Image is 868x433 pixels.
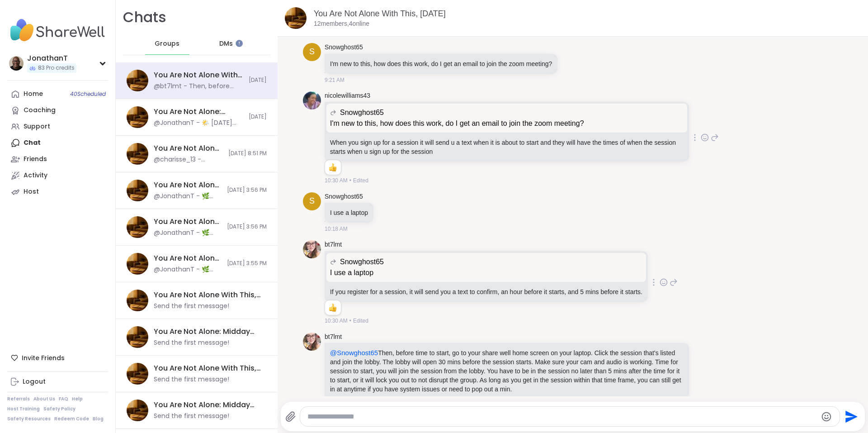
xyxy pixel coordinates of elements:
[285,7,307,29] img: You Are Not Alone With This, Oct 09
[154,375,229,384] div: Send the first message!
[154,363,261,373] div: You Are Not Alone With This, [DATE]
[353,176,368,185] span: Edited
[154,143,223,153] div: You Are Not Alone With This, [DATE]
[70,90,106,98] span: 40 Scheduled
[314,9,446,18] a: You Are Not Alone With This, [DATE]
[154,265,222,274] div: @JonathanT - 🌿 Midday Reset is here! Starting [DATE], I’ll be hosting You Are Not Alone With This...
[154,82,243,91] div: @bt7lmt - Then, before time to start, go to your share well home screen on your laptop. Click the...
[127,400,148,421] img: You Are Not Alone: Midday Reset, Oct 12
[24,106,56,115] div: Coaching
[7,396,30,402] a: Referrals
[219,39,233,48] span: DMs
[38,64,75,72] span: 83 Pro credits
[127,363,148,385] img: You Are Not Alone With This, Oct 11
[154,119,243,128] div: @JonathanT - 🌤️ [DATE] Topic 🌤️ What’s one way you’ve chosen hope over despair?
[154,327,261,337] div: You Are Not Alone: Midday Reset, [DATE]
[9,56,24,71] img: JonathanT
[7,86,108,102] a: Home40Scheduled
[72,396,83,402] a: Help
[325,240,342,249] a: bt7lmt
[303,240,321,258] img: https://sharewell-space-live.sfo3.digitaloceanspaces.com/user-generated/88ba1641-f8b8-46aa-8805-2...
[330,138,684,156] p: When you sign up for a session it will send u a text when it is about to start and they will have...
[330,267,642,278] p: I use a laptop
[328,164,337,171] button: Reactions: like
[328,304,337,311] button: Reactions: like
[24,122,50,131] div: Support
[127,326,148,348] img: You Are Not Alone: Midday Reset, Oct 11
[27,53,76,63] div: JonathanT
[123,7,166,28] h1: Chats
[840,406,860,427] button: Send
[24,155,47,164] div: Friends
[325,160,341,175] div: Reaction list
[154,180,222,190] div: You Are Not Alone: Midday Reset, [DATE]
[154,70,243,80] div: You Are Not Alone With This, [DATE]
[325,76,344,84] span: 9:21 AM
[127,180,148,201] img: You Are Not Alone: Midday Reset, Oct 10
[330,59,552,68] p: I'm new to this, how does this work, do I get an email to join the zoom meeting?
[325,225,348,233] span: 10:18 AM
[24,187,39,196] div: Host
[127,216,148,238] img: You Are Not Alone With This, Oct 10
[349,317,351,325] span: •
[7,416,51,422] a: Safety Resources
[127,253,148,275] img: You Are Not Alone With This, Oct 07
[330,287,642,296] p: If you register for a session, it will send you a text to confirm, an hour before it starts, and ...
[24,171,47,180] div: Activity
[249,113,267,121] span: [DATE]
[7,14,108,46] img: ShareWell Nav Logo
[7,167,108,184] a: Activity
[307,412,817,421] textarea: Type your message
[24,90,43,99] div: Home
[154,338,229,347] div: Send the first message!
[127,70,148,91] img: You Are Not Alone With This, Oct 09
[330,118,684,129] p: I'm new to this, how does this work, do I get an email to join the zoom meeting?
[309,46,315,58] span: S
[330,348,684,394] p: Then, before time to start, go to your share well home screen on your laptop. Click the session t...
[33,396,55,402] a: About Us
[821,411,832,422] button: Emoji picker
[227,260,267,267] span: [DATE] 3:55 PM
[43,406,75,412] a: Safety Policy
[309,195,315,207] span: S
[127,106,148,128] img: You Are Not Alone: Midday Reset, Oct 09
[349,176,351,185] span: •
[325,192,363,201] a: Snowghost65
[93,416,104,422] a: Blog
[303,91,321,109] img: https://sharewell-space-live.sfo3.digitaloceanspaces.com/user-generated/3403c148-dfcf-4217-9166-8...
[314,19,369,29] p: 12 members, 4 online
[236,40,243,47] iframe: Spotlight
[7,350,108,366] div: Invite Friends
[7,151,108,167] a: Friends
[154,107,243,117] div: You Are Not Alone: Midday Reset, [DATE]
[7,119,108,135] a: Support
[7,184,108,200] a: Host
[154,290,261,300] div: You Are Not Alone With This, [DATE]
[325,43,363,52] a: Snowghost65
[7,406,40,412] a: Host Training
[154,253,222,263] div: You Are Not Alone With This, [DATE]
[23,377,46,386] div: Logout
[353,317,368,325] span: Edited
[127,290,148,311] img: You Are Not Alone With This, Oct 12
[249,76,267,84] span: [DATE]
[154,400,261,410] div: You Are Not Alone: Midday Reset, [DATE]
[127,143,148,165] img: You Are Not Alone With This, Oct 08
[303,333,321,351] img: https://sharewell-space-live.sfo3.digitaloceanspaces.com/user-generated/88ba1641-f8b8-46aa-8805-2...
[227,223,267,231] span: [DATE] 3:56 PM
[325,91,370,100] a: nicolewilliams43
[154,228,222,238] div: @JonathanT - 🌿 Midday Reset is here! Starting [DATE], I’ll be hosting You Are Not Alone With This...
[154,155,223,164] div: @charisse_13 - @nicolewilliams43 this was nice if you to ask?
[330,349,378,357] span: @Snowghost65
[228,150,267,157] span: [DATE] 8:51 PM
[325,300,341,315] div: Reaction list
[154,217,222,227] div: You Are Not Alone With This, [DATE]
[154,192,222,201] div: @JonathanT - 🌿 Midday Reset is here! Starting [DATE], I’ll be hosting You Are Not Alone With This...
[227,186,267,194] span: [DATE] 3:56 PM
[340,257,384,267] span: Snowghost65
[59,396,68,402] a: FAQ
[330,208,368,217] p: I use a laptop
[155,39,179,48] span: Groups
[54,416,89,422] a: Redeem Code
[325,176,348,185] span: 10:30 AM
